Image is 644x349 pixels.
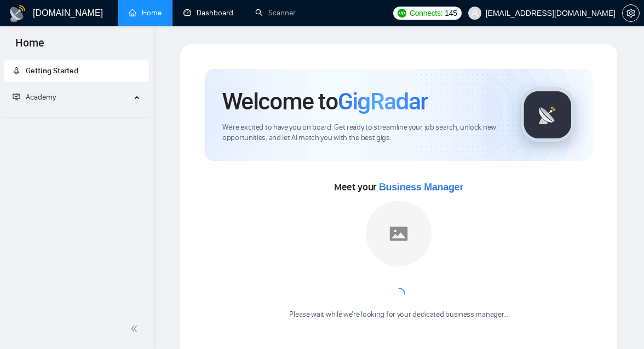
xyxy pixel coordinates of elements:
[389,286,408,304] span: loading
[520,88,575,142] img: gigradar-logo.png
[379,182,463,193] span: Business Manager
[222,86,428,116] h1: Welcome to
[445,7,457,19] span: 145
[4,113,149,120] li: Academy Homepage
[622,9,640,18] a: setting
[7,35,53,58] span: Home
[26,92,56,102] span: Academy
[398,9,406,18] img: upwork-logo.png
[255,8,296,18] a: searchScanner
[622,4,640,22] button: setting
[129,8,162,18] a: homeHome
[222,123,503,143] span: We're excited to have you on board. Get ready to streamline your job search, unlock new opportuni...
[338,86,428,116] span: GigRadar
[9,5,26,22] img: logo
[366,201,432,266] img: placeholder.png
[26,66,78,75] span: Getting Started
[4,60,149,82] li: Getting Started
[13,92,56,102] span: Academy
[183,8,233,18] a: dashboardDashboard
[334,181,463,193] span: Meet your
[623,9,639,18] span: setting
[13,67,20,74] span: rocket
[283,310,514,320] div: Please wait while we're looking for your dedicated business manager...
[13,93,20,101] span: fund-projection-screen
[471,9,479,17] span: user
[130,323,141,334] span: double-left
[410,7,442,19] span: Connects:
